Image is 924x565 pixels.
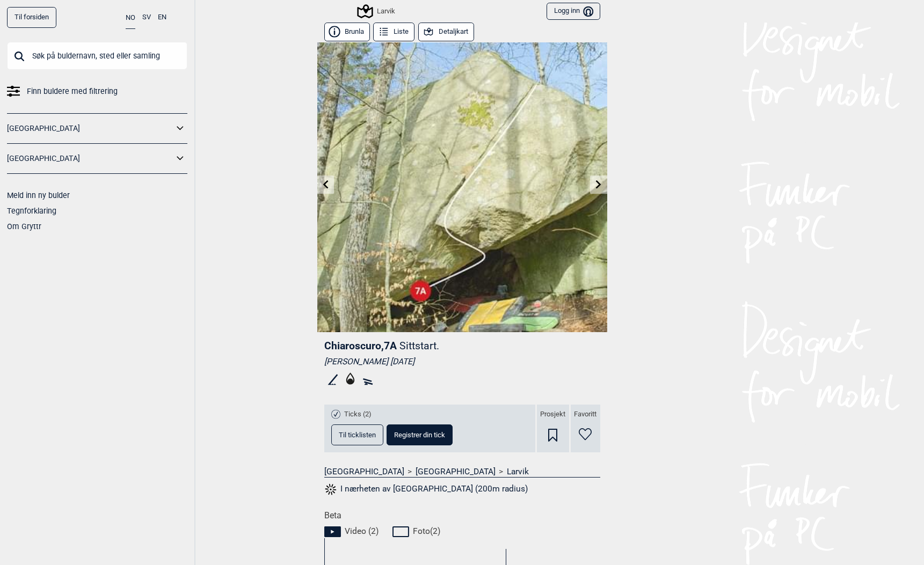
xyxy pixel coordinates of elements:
button: SV [142,7,151,28]
button: Til ticklisten [331,424,383,445]
button: Brunla [324,23,370,41]
a: Til forsiden [7,7,56,28]
span: Finn buldere med filtrering [27,84,118,99]
button: Registrer din tick [387,424,453,445]
span: Video ( 2 ) [345,526,379,537]
button: Liste [373,23,414,41]
button: Detaljkart [418,23,474,41]
button: NO [126,7,135,29]
a: Om Gryttr [7,222,41,231]
span: Favoritt [574,410,596,419]
div: [PERSON_NAME] [DATE] [324,356,600,367]
img: Chiaroscuro [317,42,607,332]
button: EN [158,7,166,28]
a: [GEOGRAPHIC_DATA] [7,121,173,136]
button: I nærheten av [GEOGRAPHIC_DATA] (200m radius) [324,482,528,496]
span: Foto ( 2 ) [413,526,440,537]
span: Til ticklisten [339,431,376,438]
div: Prosjekt [537,405,569,452]
span: Registrer din tick [394,431,445,438]
span: Chiaroscuro , 7A [324,340,397,352]
a: Finn buldere med filtrering [7,84,187,99]
p: Sittstart. [399,340,439,352]
a: [GEOGRAPHIC_DATA] [324,466,404,477]
button: Logg inn [547,3,600,20]
input: Søk på buldernavn, sted eller samling [7,42,187,70]
span: Ticks (2) [344,410,372,419]
nav: > > [324,466,600,477]
a: Larvik [507,466,529,477]
a: [GEOGRAPHIC_DATA] [7,151,173,166]
a: [GEOGRAPHIC_DATA] [416,466,496,477]
a: Meld inn ny bulder [7,191,70,200]
div: Larvik [359,5,395,18]
a: Tegnforklaring [7,207,56,215]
